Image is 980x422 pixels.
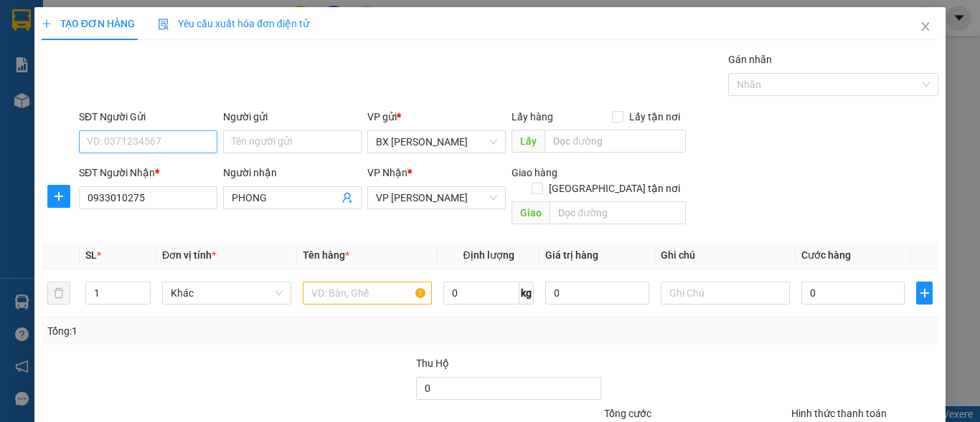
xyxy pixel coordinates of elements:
div: SĐT Người Gửi [79,109,217,125]
button: delete [47,282,70,304]
span: Tổng cước [604,408,651,419]
span: user-add [341,192,353,203]
span: Đơn vị tính [162,249,216,261]
div: SĐT Người Nhận [79,165,217,181]
span: TẠO ĐƠN HÀNG [42,18,135,29]
span: Tên hàng [303,249,349,261]
div: Người gửi [223,109,362,125]
span: Khác [171,282,283,304]
th: Ghi chú [655,241,796,269]
div: VP gửi [367,109,506,125]
button: plus [47,185,70,208]
span: Lấy tận nơi [623,109,686,125]
span: plus [42,19,52,29]
img: icon [158,19,169,30]
span: Định lượng [463,249,514,261]
span: VP Nhận [367,167,407,178]
span: SL [85,249,97,261]
span: close [920,21,931,32]
input: VD: Bàn, Ghế [303,282,432,304]
span: Thu Hộ [416,358,449,369]
span: VP Thành Thái [376,187,497,208]
label: Gán nhãn [728,54,772,65]
button: Close [905,7,946,47]
span: BX Phạm Văn Đồng [376,131,497,153]
span: Lấy hàng [512,111,553,123]
input: Dọc đường [550,201,686,224]
span: Cước hàng [801,249,851,261]
span: plus [917,287,932,299]
span: Giao hàng [512,167,557,178]
input: Dọc đường [545,130,686,153]
span: Yêu cầu xuất hóa đơn điện tử [158,18,309,29]
span: Giao [512,201,550,224]
input: 0 [545,282,649,304]
span: plus [48,191,70,202]
span: kg [519,282,534,304]
div: Người nhận [223,165,362,181]
input: Ghi Chú [661,282,790,304]
span: [GEOGRAPHIC_DATA] tận nơi [543,181,686,196]
div: Tổng: 1 [47,323,380,339]
span: Giá trị hàng [545,249,598,261]
span: Lấy [512,130,545,153]
label: Hình thức thanh toán [791,408,887,419]
button: plus [916,282,933,304]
